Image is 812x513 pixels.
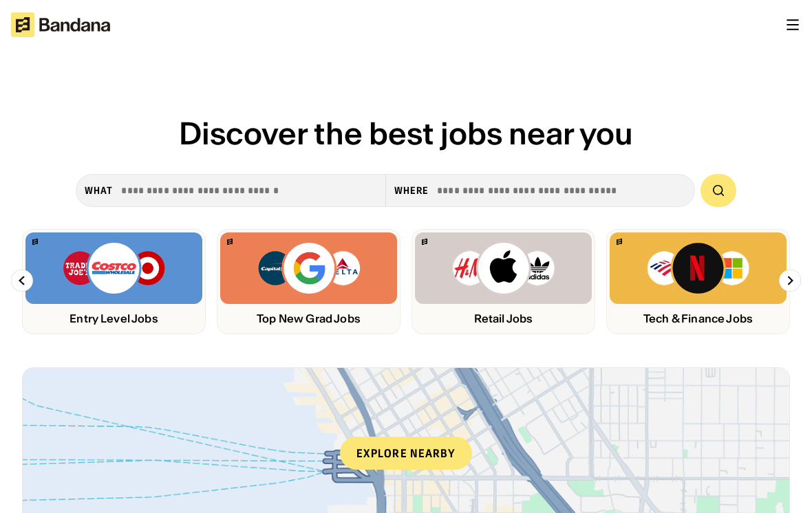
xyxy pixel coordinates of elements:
div: Tech & Finance Jobs [610,312,787,325]
div: Explore nearby [340,437,472,470]
img: Bandana logo [227,239,233,245]
img: H&M, Apply, Adidas logos [451,241,556,296]
a: Bandana logoBank of America, Netflix, Microsoft logosTech & Finance Jobs [606,229,790,334]
a: Bandana logoH&M, Apply, Adidas logosRetail Jobs [412,229,595,334]
img: Bandana logo [32,239,38,245]
img: Bandana logo [617,239,622,245]
div: what [85,184,113,197]
div: Retail Jobs [415,312,592,325]
div: Entry Level Jobs [25,312,202,325]
img: Bank of America, Netflix, Microsoft logos [646,241,750,296]
img: Bandana logotype [11,12,110,37]
div: Where [394,184,429,197]
img: Capital One, Google, Delta logos [257,241,361,296]
img: Bandana logo [422,239,427,245]
div: Top New Grad Jobs [220,312,397,325]
img: Trader Joe’s, Costco, Target logos [62,241,167,296]
span: Discover the best jobs near you [179,114,633,153]
img: Left Arrow [11,270,33,292]
img: Right Arrow [779,270,801,292]
a: Bandana logoTrader Joe’s, Costco, Target logosEntry Level Jobs [22,229,206,334]
a: Bandana logoCapital One, Google, Delta logosTop New Grad Jobs [217,229,400,334]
